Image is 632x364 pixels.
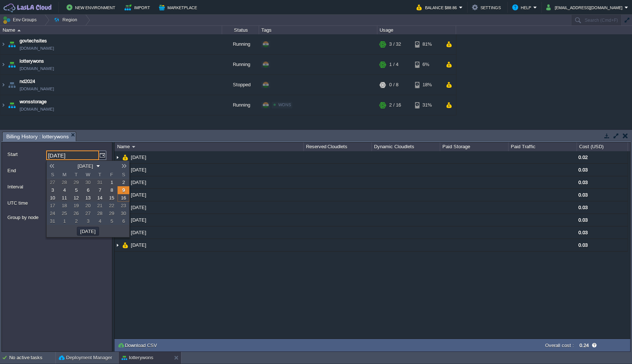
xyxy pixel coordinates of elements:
span: 6 [87,187,89,193]
a: [DATE] [130,242,147,248]
button: Balance $88.86 [417,3,459,12]
a: [DATE] [130,217,147,223]
label: 0.24 [580,343,589,348]
img: AMDAwAAAACH5BAEAAAAALAAAAAABAAEAAAICRAEAOw== [0,75,6,95]
a: govtechsites [20,37,47,45]
a: 30 [82,178,94,186]
a: 23 [118,202,129,209]
a: 15 [106,194,118,202]
img: AMDAwAAAACH5BAEAAAAALAAAAAABAAEAAAICRAEAOw== [7,55,17,74]
span: Billing History : lotterywons [6,132,69,141]
div: Cost (USD) [577,142,628,151]
div: 2 / 16 [389,95,401,115]
div: Running [222,55,259,74]
span: 30 [121,211,126,216]
a: [DATE] [130,229,147,236]
a: 16 [118,194,129,202]
div: 31% [415,95,439,115]
a: 11 [58,194,70,202]
button: Download CSV [118,342,159,349]
a: 31 [47,217,58,225]
span: M [58,171,70,178]
span: [DATE] [130,179,147,186]
span: F [106,171,118,178]
span: 0.03 [578,167,588,173]
td: The date in this field must be equal to or before 16-08-2025 [58,209,70,217]
span: 6 [122,218,125,224]
img: AMDAwAAAACH5BAEAAAAALAAAAAABAAEAAAICRAEAOw== [122,239,128,251]
a: [DOMAIN_NAME] [20,85,54,93]
a: 25 [58,209,70,217]
button: [DATE] [78,228,98,235]
span: 0.02 [578,155,588,160]
td: The date in this field must be equal to or before 16-08-2025 [82,202,94,209]
span: 28 [97,211,102,216]
span: 30 [85,180,91,185]
span: 29 [109,211,114,216]
span: 26 [74,211,79,216]
span: S [118,171,129,178]
img: AMDAwAAAACH5BAEAAAAALAAAAAABAAEAAAICRAEAOw== [132,146,135,148]
span: 1 [111,180,113,185]
span: 16 [121,195,126,201]
a: 1 [106,178,118,186]
a: [DATE] [130,167,147,173]
button: Region [54,15,80,25]
span: lotterywons [20,58,44,65]
div: Name [1,26,222,34]
a: [DATE] [130,154,147,160]
button: Help [512,3,533,12]
a: 13 [82,194,94,202]
span: 0.03 [578,205,588,210]
span: 31 [50,218,55,224]
a: 24 [47,209,58,217]
td: The date in this field must be equal to or before 16-08-2025 [106,209,118,217]
a: 2 [118,178,129,186]
img: AMDAwAAAACH5BAEAAAAALAAAAAABAAEAAAICRAEAOw== [115,239,120,251]
button: New Environment [67,3,118,12]
td: The date in this field must be equal to or before 16-08-2025 [70,202,82,209]
a: [DOMAIN_NAME] [20,65,54,72]
a: [DATE] [130,204,147,211]
span: 25 [62,211,67,216]
span: 10 [50,195,55,201]
div: Dynamic Cloudlets [372,142,440,151]
a: 1 [58,217,70,225]
a: 27 [47,178,58,186]
span: 11 [62,195,67,201]
img: AMDAwAAAACH5BAEAAAAALAAAAAABAAEAAAICRAEAOw== [7,95,17,115]
span: 0.03 [578,242,588,248]
a: 7 [94,186,106,194]
span: 14 [97,195,102,201]
a: 30 [118,209,129,217]
a: [DOMAIN_NAME] [20,105,54,113]
span: 2 [75,218,78,224]
a: 10 [47,194,58,202]
span: 31 [97,180,102,185]
span: 2 [122,180,125,185]
a: 2 [70,217,82,225]
img: AMDAwAAAACH5BAEAAAAALAAAAAABAAEAAAICRAEAOw== [122,151,128,163]
a: 9 [118,186,129,194]
a: 3 [82,217,94,225]
a: 5 [106,217,118,225]
td: The date in this field must be equal to or before 16-08-2025 [106,202,118,209]
label: Overall cost : [545,343,574,348]
div: Usage [378,26,456,34]
a: 4 [58,186,70,194]
span: 12 [74,195,79,201]
label: UTC time [7,199,89,207]
div: 6% [415,55,439,74]
span: 9 [122,187,125,193]
div: Running [222,95,259,115]
span: 18 [62,203,67,208]
span: 17 [50,203,55,208]
div: No active tasks [9,352,55,364]
img: AMDAwAAAACH5BAEAAAAALAAAAAABAAEAAAICRAEAOw== [7,34,17,54]
a: 29 [70,178,82,186]
span: 7 [99,187,101,193]
div: Tags [259,26,377,34]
